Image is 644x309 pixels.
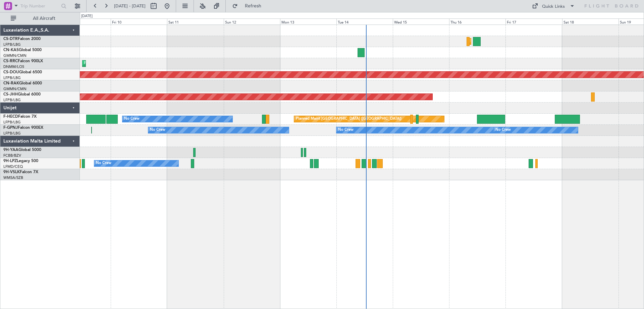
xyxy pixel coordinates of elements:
[280,18,336,25] div: Mon 13
[3,70,19,74] span: CS-DOU
[529,1,578,11] button: Quick Links
[150,125,165,135] div: No Crew
[3,159,17,163] span: 9H-LPZ
[114,3,146,9] span: [DATE] - [DATE]
[542,3,565,10] div: Quick Links
[3,48,19,52] span: CN-KAS
[3,37,41,41] a: CS-DTRFalcon 2000
[3,92,18,96] span: CS-JHH
[3,48,42,52] a: CN-KASGlobal 5000
[3,153,21,158] a: FCBB/BZV
[3,126,43,130] a: F-GPNJFalcon 900EX
[3,86,26,91] a: GMMN/CMN
[3,53,26,58] a: GMMN/CMN
[17,16,71,21] span: All Aircraft
[3,59,18,63] span: CS-RRC
[3,64,24,69] a: DNMM/LOS
[3,159,38,163] a: 9H-LPZLegacy 500
[3,126,18,130] span: F-GPNJ
[20,1,59,11] input: Trip Number
[3,115,18,119] span: F-HECD
[124,114,140,124] div: No Crew
[336,18,393,25] div: Tue 14
[96,158,111,168] div: No Crew
[3,115,37,119] a: F-HECDFalcon 7X
[239,4,267,8] span: Refresh
[505,18,562,25] div: Fri 17
[296,114,401,124] div: Planned Maint [GEOGRAPHIC_DATA] ([GEOGRAPHIC_DATA])
[3,37,18,41] span: CS-DTR
[81,13,93,19] div: [DATE]
[3,148,41,152] a: 9H-YAAGlobal 5000
[3,164,23,169] a: LFMD/CEQ
[562,18,619,25] div: Sat 18
[338,125,354,135] div: No Crew
[224,18,280,25] div: Sun 12
[449,18,505,25] div: Thu 16
[7,13,73,24] button: All Aircraft
[3,170,20,174] span: 9H-VSLK
[3,148,18,152] span: 9H-YAA
[3,120,21,125] a: LFPB/LBG
[3,98,21,103] a: LFPB/LBG
[54,18,111,25] div: Thu 9
[3,131,21,136] a: LFPB/LBG
[495,125,511,135] div: No Crew
[393,18,449,25] div: Wed 15
[111,18,167,25] div: Fri 10
[3,170,38,174] a: 9H-VSLKFalcon 7X
[84,59,154,69] div: Planned Maint Lagos ([PERSON_NAME])
[3,175,23,180] a: WMSA/SZB
[471,36,505,46] div: Planned Maint Sofia
[3,42,21,47] a: LFPB/LBG
[3,81,19,85] span: CN-RAK
[3,59,43,63] a: CS-RRCFalcon 900LX
[3,81,42,85] a: CN-RAKGlobal 6000
[167,18,223,25] div: Sat 11
[3,92,41,96] a: CS-JHHGlobal 6000
[3,75,21,80] a: LFPB/LBG
[229,1,269,11] button: Refresh
[3,70,42,74] a: CS-DOUGlobal 6500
